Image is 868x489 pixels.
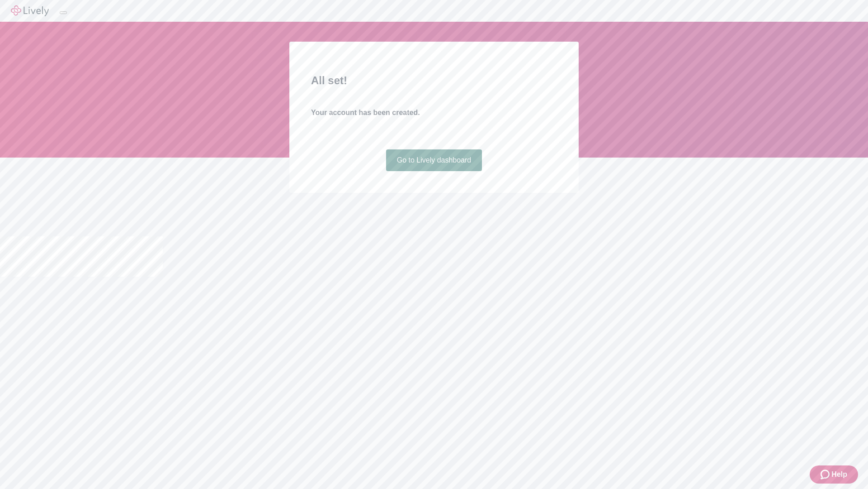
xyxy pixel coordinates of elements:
[386,149,482,171] a: Go to Lively dashboard
[821,469,831,480] svg: Zendesk support icon
[60,11,67,14] button: Log out
[311,107,557,118] h4: Your account has been created.
[11,5,49,16] img: Lively
[831,469,847,480] span: Help
[810,465,858,484] button: Zendesk support iconHelp
[311,72,557,89] h2: All set!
